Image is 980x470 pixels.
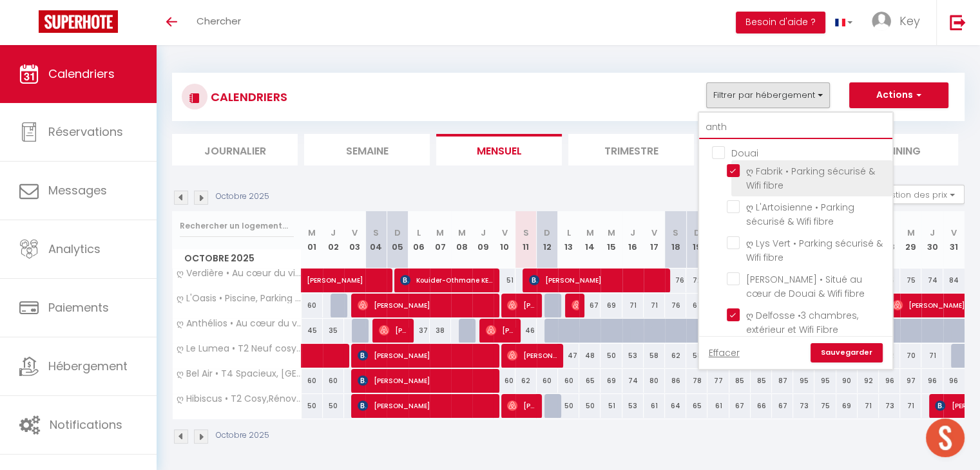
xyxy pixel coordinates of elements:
div: 58 [686,344,707,368]
span: [PERSON_NAME] [507,343,558,368]
th: 08 [451,211,472,268]
th: 04 [365,211,387,268]
p: Octobre 2025 [216,191,269,203]
li: Mensuel [436,134,562,165]
div: 65 [579,369,600,393]
span: Hébergement [48,358,128,374]
span: ღ Anthélios • Au cœur du vieux port & Wifi Fibre [175,319,303,328]
div: 71 [900,394,921,418]
span: [PERSON_NAME] Et [PERSON_NAME] [572,293,579,317]
span: ღ Verdière • Au cœur du vieux port et cosy [175,268,303,278]
span: Kouider-Othmane KELATMA [400,268,495,292]
abbr: M [586,227,594,239]
th: 19 [686,211,707,268]
abbr: J [481,227,486,239]
th: 02 [323,211,344,268]
span: [PERSON_NAME] [379,318,408,343]
div: 60 [537,369,558,393]
div: 61 [644,394,665,418]
span: [PERSON_NAME] [358,393,496,418]
abbr: M [458,227,466,239]
th: 18 [665,211,686,268]
div: 65 [686,394,707,418]
span: Analytics [48,241,101,257]
div: 37 [408,319,430,343]
span: Chercher [197,14,241,28]
a: [PERSON_NAME] [302,268,323,293]
div: 78 [686,369,707,393]
th: 29 [900,211,921,268]
abbr: L [417,227,421,239]
div: 76 [665,294,686,317]
abbr: D [394,227,401,239]
div: 84 [943,268,965,292]
h3: CALENDRIERS [207,82,287,111]
abbr: M [436,227,444,239]
th: 01 [302,211,323,268]
div: 71 [622,294,644,317]
abbr: S [373,227,379,239]
div: 96 [921,369,943,393]
th: 13 [558,211,579,268]
abbr: V [651,227,657,239]
div: Open chat [926,418,965,457]
abbr: J [930,227,935,239]
div: 61 [707,394,729,418]
abbr: S [523,227,529,239]
div: 62 [515,369,537,393]
div: 85 [729,369,751,393]
div: 95 [793,369,814,393]
div: 47 [558,344,579,368]
span: Octobre 2025 [173,249,301,268]
span: [PERSON_NAME] [529,268,668,292]
span: [PERSON_NAME] [358,293,496,317]
span: ღ Fabrik • Parking sécurisé & Wifi fibre [746,165,875,192]
abbr: V [501,227,507,239]
th: 11 [515,211,537,268]
span: Réservations [48,124,123,140]
div: 38 [430,319,451,343]
div: 50 [558,394,579,418]
div: 85 [751,369,772,393]
abbr: V [352,227,358,239]
th: 03 [344,211,365,268]
div: 50 [323,394,344,418]
div: 64 [665,394,686,418]
div: 75 [900,268,921,292]
span: Messages [48,182,107,198]
div: 50 [302,394,323,418]
abbr: J [630,227,635,239]
div: 53 [622,394,644,418]
div: 67 [729,394,751,418]
span: [PERSON_NAME] [486,318,515,343]
th: 05 [387,211,408,268]
div: 72 [686,268,707,292]
li: Semaine [304,134,430,165]
div: 66 [751,394,772,418]
div: 53 [622,344,644,368]
div: 95 [814,369,836,393]
div: 35 [323,319,344,343]
th: 16 [622,211,644,268]
div: 73 [793,394,814,418]
img: Super Booking [39,10,118,33]
input: Rechercher un logement... [699,116,892,139]
div: 73 [879,394,900,418]
div: 67 [686,294,707,317]
div: 51 [494,268,515,292]
div: 46 [515,319,537,343]
div: 69 [600,294,622,317]
span: [PERSON_NAME] [507,293,536,317]
th: 31 [943,211,965,268]
span: [PERSON_NAME] • Situé au cœur de Douai & Wifi fibre [746,273,865,300]
th: 14 [579,211,600,268]
abbr: V [951,227,957,239]
abbr: L [567,227,571,239]
li: Planning [832,134,958,165]
div: 96 [943,369,965,393]
div: 71 [858,394,879,418]
th: 30 [921,211,943,268]
div: 60 [558,369,579,393]
span: Key [899,13,920,29]
div: 76 [665,268,686,292]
